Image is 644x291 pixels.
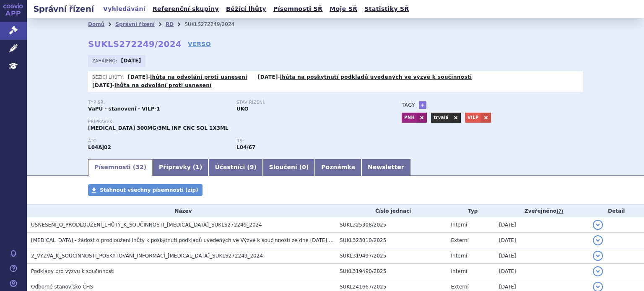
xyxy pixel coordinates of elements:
strong: VaPÚ - stanovení - VILP-1 [88,106,160,112]
a: trvalá [431,113,451,123]
th: Typ [447,205,495,217]
span: Interní [451,253,467,259]
h3: Tagy [402,100,415,110]
span: Zahájeno: [92,57,119,64]
strong: UKO [236,106,249,112]
span: 0 [302,164,306,170]
a: lhůta na odvolání proti usnesení [114,82,212,88]
a: Písemnosti (32) [88,159,153,176]
td: SUKL325308/2025 [335,217,447,233]
a: RD [166,21,174,27]
a: Domů [88,21,104,27]
td: [DATE] [495,217,589,233]
span: Stáhnout všechny písemnosti (zip) [100,187,198,193]
span: [MEDICAL_DATA] 300MG/3ML INF CNC SOL 1X3ML [88,125,229,131]
a: Referenční skupiny [150,3,221,15]
a: PNH [402,113,417,123]
a: Newsletter [361,159,410,176]
span: Interní [451,222,467,228]
button: detail [593,251,603,261]
button: detail [593,235,603,245]
h2: Správní řízení [27,3,101,15]
span: 32 [135,164,143,170]
span: 9 [250,164,254,170]
th: Detail [589,205,644,217]
a: VILP [465,113,481,123]
strong: RAVULIZUMAB [88,144,111,150]
span: Ultomiris - žádost o prodloužení lhůty k poskytnutí podkladů uvedených ve Výzvě k součinnosti ze ... [31,237,417,243]
p: RS: [236,139,377,144]
td: SUKL319497/2025 [335,248,447,264]
span: Externí [451,237,469,243]
a: Poznámka [315,159,361,176]
p: Přípravek: [88,119,385,124]
p: - [258,74,472,80]
th: Číslo jednací [335,205,447,217]
a: lhůta na odvolání proti usnesení [150,74,247,80]
a: Stáhnout všechny písemnosti (zip) [88,184,203,196]
p: Stav řízení: [236,100,377,105]
a: Písemnosti SŘ [271,3,325,15]
strong: [DATE] [92,82,112,88]
td: SUKL319490/2025 [335,264,447,279]
strong: [DATE] [121,58,141,64]
a: Vyhledávání [101,3,148,15]
span: USNESENÍ_O_PRODLOUŽENÍ_LHŮTY_K_SOUČINNOSTI_ULTOMIRIS_SUKLS272249_2024 [31,222,262,228]
span: Podklady pro výzvu k součinnosti [31,268,114,274]
span: Běžící lhůty: [92,74,126,80]
p: Typ SŘ: [88,100,228,105]
span: Interní [451,268,467,274]
th: Název [27,205,335,217]
a: lhůta na poskytnutí podkladů uvedených ve výzvě k součinnosti [280,74,472,80]
li: SUKLS272249/2024 [184,18,245,31]
a: Běžící lhůty [223,3,269,15]
a: Moje SŘ [327,3,360,15]
a: Účastníci (9) [208,159,262,176]
td: [DATE] [495,233,589,248]
td: [DATE] [495,248,589,264]
button: detail [593,266,603,276]
a: Správní řízení [115,21,155,27]
strong: ravulizumab [236,144,255,150]
p: ATC: [88,139,228,144]
span: Externí [451,284,469,290]
th: Zveřejněno [495,205,589,217]
strong: [DATE] [258,74,278,80]
a: + [419,101,426,109]
a: Sloučení (0) [263,159,315,176]
a: Přípravky (1) [153,159,208,176]
td: [DATE] [495,264,589,279]
p: - [92,82,212,89]
td: SUKL323010/2025 [335,233,447,248]
span: 2_VÝZVA_K_SOUČINNOSTI_POSKYTOVÁNÍ_INFORMACÍ_ULTOMIRIS_SUKLS272249_2024 [31,253,263,259]
abbr: (?) [556,209,563,214]
p: - [128,74,247,80]
a: Statistiky SŘ [362,3,411,15]
button: detail [593,220,603,230]
strong: SUKLS272249/2024 [88,39,182,49]
span: Odborné stanovisko ČHS [31,284,93,290]
strong: [DATE] [128,74,148,80]
span: 1 [195,164,200,170]
a: VERSO [188,40,211,48]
